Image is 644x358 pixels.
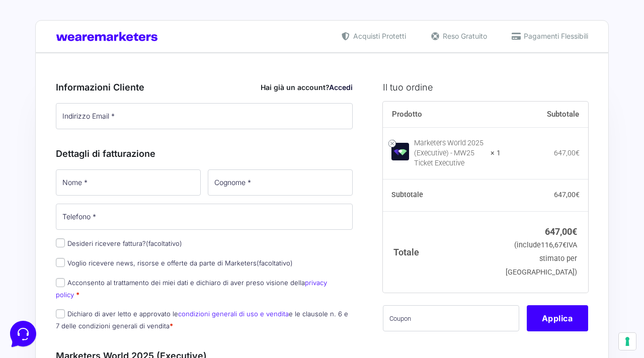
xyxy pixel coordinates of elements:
input: Telefono * [56,204,353,230]
label: Dichiaro di aver letto e approvato le e le clausole n. 6 e 7 delle condizioni generali di vendita [56,310,348,329]
span: Inizia una conversazione [65,91,148,99]
label: Acconsento al trattamento dei miei dati e dichiaro di aver preso visione della [56,279,327,298]
h2: Ciao da Marketers 👋 [8,8,169,24]
input: Dichiaro di aver letto e approvato lecondizioni generali di uso e venditae le clausole n. 6 e 7 d... [56,309,65,318]
th: Subtotale [383,180,501,212]
th: Prodotto [383,102,501,128]
button: Le tue preferenze relative al consenso per le tecnologie di tracciamento [619,333,636,350]
span: 116,67 [541,241,567,249]
p: Aiuto [155,280,170,289]
label: Voglio ricevere news, risorse e offerte da parte di Marketers [56,259,293,267]
span: Trova una risposta [16,125,78,133]
small: (include IVA stimato per [GEOGRAPHIC_DATA]) [506,241,577,277]
a: Accedi [329,83,353,92]
img: dark [16,56,36,76]
h3: Informazioni Cliente [56,80,353,94]
input: Coupon [383,305,519,331]
input: Cognome * [208,169,353,196]
span: Reso Gratuito [440,31,487,41]
span: (facoltativo) [146,239,182,247]
bdi: 647,00 [554,191,580,199]
iframe: Customerly Messenger Launcher [8,319,38,349]
span: € [562,241,567,249]
div: Marketers World 2025 (Executive) - MW25 Ticket Executive [414,138,485,168]
input: Nome * [56,169,201,196]
img: dark [32,56,52,76]
span: Pagamenti Flessibili [521,31,588,41]
h3: Il tuo ordine [383,80,588,94]
span: Le tue conversazioni [16,40,86,48]
h3: Dettagli di fatturazione [56,147,353,160]
bdi: 647,00 [554,149,580,157]
strong: × 1 [491,148,501,158]
span: Acquisti Protetti [351,31,406,41]
input: Desideri ricevere fattura?(facoltativo) [56,238,65,247]
bdi: 647,00 [545,226,577,237]
button: Inizia una conversazione [16,84,185,105]
input: Cerca un articolo... [23,146,165,156]
p: Home [30,280,47,289]
img: Marketers World 2025 (Executive) - MW25 Ticket Executive [391,143,409,160]
span: € [572,226,577,237]
button: Messaggi [70,265,132,289]
label: Desideri ricevere fattura? [56,239,182,247]
button: Applica [527,305,588,331]
th: Subtotale [501,102,588,128]
p: Messaggi [87,280,114,289]
th: Totale [383,211,501,292]
img: dark [48,56,68,76]
span: € [576,149,580,157]
input: Voglio ricevere news, risorse e offerte da parte di Marketers(facoltativo) [56,258,65,267]
div: Hai già un account? [261,82,353,93]
input: Indirizzo Email * [56,103,353,129]
a: condizioni generali di uso e vendita [178,310,289,318]
button: Home [8,265,70,289]
span: (facoltativo) [257,259,293,267]
input: Acconsento al trattamento dei miei dati e dichiaro di aver preso visione dellaprivacy policy [56,278,65,287]
a: privacy policy [56,279,327,298]
span: € [576,191,580,199]
a: Apri Centro Assistenza [107,125,185,133]
button: Aiuto [131,265,193,289]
